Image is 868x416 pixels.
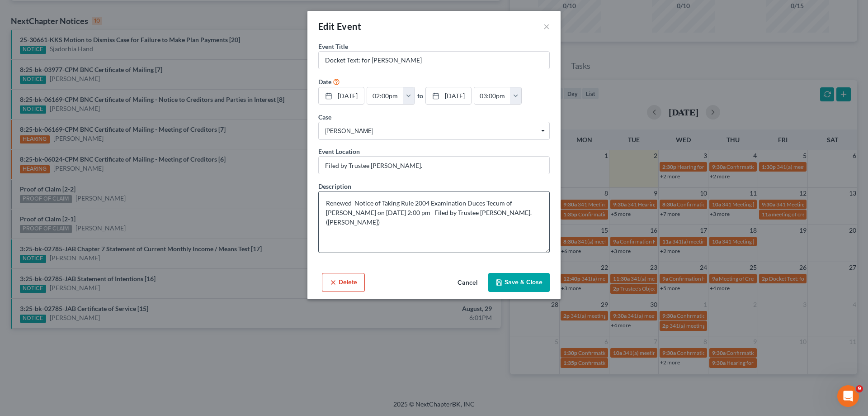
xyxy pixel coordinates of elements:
button: Cancel [450,274,485,292]
a: [DATE] [426,87,471,105]
button: × [543,21,550,32]
span: Select box activate [318,122,550,140]
a: [DATE] [319,87,364,105]
input: Enter event name... [319,52,549,69]
label: Date [318,77,331,86]
input: -- : -- [474,87,510,105]
span: [PERSON_NAME] [325,126,543,136]
input: -- : -- [367,87,403,105]
label: Event Location [318,147,360,156]
span: Edit Event [318,21,361,32]
label: Description [318,182,351,191]
label: to [417,91,423,100]
span: 9 [856,385,863,392]
button: Delete [322,273,365,292]
span: Event Title [318,43,348,50]
button: Save & Close [488,273,550,292]
iframe: Intercom live chat [837,385,859,407]
label: Case [318,112,331,122]
input: Enter location... [319,157,549,174]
